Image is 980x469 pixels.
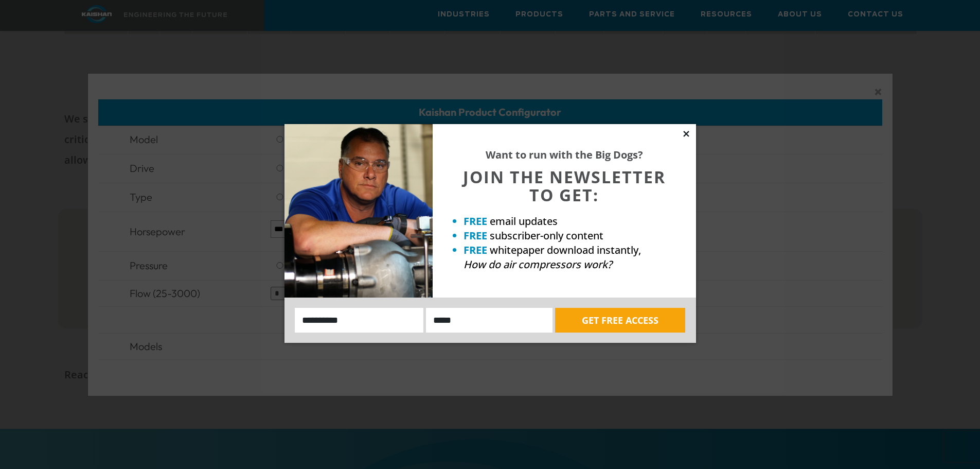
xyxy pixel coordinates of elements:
[486,148,643,162] strong: Want to run with the Big Dogs?
[464,229,487,242] strong: FREE
[464,243,487,257] strong: FREE
[490,243,641,257] span: whitepaper download instantly,
[555,308,685,333] button: GET FREE ACCESS
[426,308,553,333] input: Email
[490,214,558,228] span: email updates
[490,229,603,242] span: subscriber-only content
[464,214,487,228] strong: FREE
[295,308,424,333] input: Name:
[682,129,691,138] button: Close
[463,166,666,206] span: JOIN THE NEWSLETTER TO GET:
[464,257,612,271] em: How do air compressors work?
